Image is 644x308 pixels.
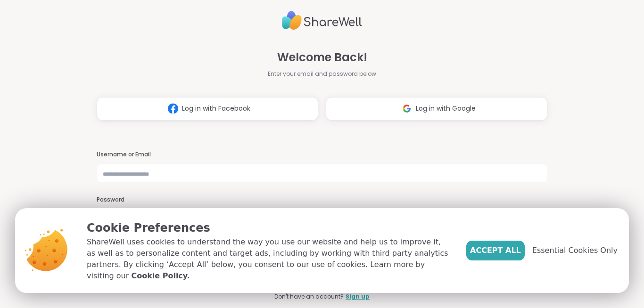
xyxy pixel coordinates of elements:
img: ShareWell Logo [282,7,362,34]
button: Log in with Facebook [97,97,318,121]
button: Log in with Google [326,97,547,121]
p: ShareWell uses cookies to understand the way you use our website and help us to improve it, as we... [87,236,451,282]
h3: Username or Email [97,151,547,159]
img: ShareWell Logomark [398,100,416,117]
img: ShareWell Logomark [164,100,182,117]
span: Enter your email and password below [268,70,376,78]
a: Cookie Policy. [131,270,190,282]
span: Welcome Back! [277,49,367,66]
span: Essential Cookies Only [532,245,618,256]
span: Accept All [470,245,521,256]
a: Sign up [346,292,370,301]
span: Log in with Google [416,104,476,113]
span: Log in with Facebook [182,104,250,113]
p: Cookie Preferences [87,219,451,236]
span: Don't have an account? [274,292,344,301]
h3: Password [97,196,547,204]
button: Accept All [466,241,525,260]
